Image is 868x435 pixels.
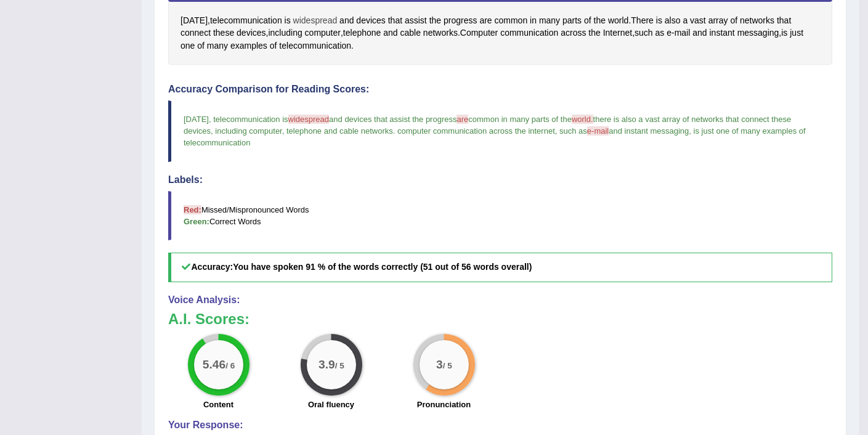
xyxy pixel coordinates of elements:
[562,14,582,27] span: Click to see word definition
[335,361,344,370] small: / 5
[436,357,443,371] big: 3
[588,26,600,39] span: Click to see word definition
[279,39,351,52] span: Click to see word definition
[460,26,498,39] span: Click to see word definition
[572,115,593,124] span: world.
[587,126,609,136] span: e-mail
[207,39,228,52] span: Click to see word definition
[203,399,233,410] label: Content
[393,126,395,136] span: .
[210,14,282,27] span: Click to see word definition
[479,14,492,27] span: Click to see word definition
[305,26,341,39] span: Click to see word definition
[184,115,209,124] span: [DATE]
[233,262,532,272] b: You have spoken 91 % of the words correctly (51 out of 56 words overall)
[343,26,381,39] span: Click to see word definition
[500,26,558,39] span: Click to see word definition
[405,14,427,27] span: Click to see word definition
[530,14,537,27] span: Click to see word definition
[609,126,689,136] span: and instant messaging
[708,14,728,27] span: Click to see word definition
[308,399,354,410] label: Oral fluency
[184,205,201,214] b: Red:
[215,126,282,136] span: including computer
[288,115,330,124] span: widespread
[667,26,671,39] span: Click to see word definition
[631,14,654,27] span: Click to see word definition
[180,26,211,39] span: Click to see word definition
[213,26,234,39] span: Click to see word definition
[197,39,205,52] span: Click to see word definition
[180,14,208,27] span: Click to see word definition
[495,14,528,27] span: Click to see word definition
[423,26,458,39] span: Click to see word definition
[635,26,653,39] span: Click to see word definition
[270,39,277,52] span: Click to see word definition
[213,115,288,124] span: telecommunication is
[656,14,662,27] span: Click to see word definition
[689,126,691,136] span: ,
[168,253,832,282] h5: Accuracy:
[655,26,665,39] span: Click to see word definition
[168,295,832,306] h4: Voice Analysis:
[285,14,291,27] span: Click to see word definition
[555,126,558,136] span: ,
[237,26,266,39] span: Click to see word definition
[608,14,628,27] span: Click to see word definition
[168,420,832,431] h4: Your Response:
[777,14,791,27] span: Click to see word definition
[603,26,632,39] span: Click to see word definition
[397,126,555,136] span: computer communication across the internet
[318,357,335,371] big: 3.9
[282,126,285,136] span: ,
[559,126,587,136] span: such as
[286,126,393,136] span: telephone and cable networks
[429,14,441,27] span: Click to see word definition
[709,26,734,39] span: Click to see word definition
[692,26,707,39] span: Click to see word definition
[383,26,397,39] span: Click to see word definition
[740,14,774,27] span: Click to see word definition
[293,14,338,27] span: Click to see word definition
[211,126,213,136] span: ,
[388,14,402,27] span: Click to see word definition
[456,115,468,124] span: are
[539,14,560,27] span: Click to see word definition
[781,26,787,39] span: Click to see word definition
[690,14,706,27] span: Click to see word definition
[168,174,832,185] h4: Labels:
[225,361,235,370] small: / 6
[268,26,302,39] span: Click to see word definition
[561,26,586,39] span: Click to see word definition
[202,357,225,371] big: 5.46
[442,361,452,370] small: / 5
[594,14,606,27] span: Click to see word definition
[683,14,688,27] span: Click to see word definition
[790,26,803,39] span: Click to see word definition
[168,84,832,95] h4: Accuracy Comparison for Reading Scores:
[665,14,681,27] span: Click to see word definition
[356,14,385,27] span: Click to see word definition
[209,115,211,124] span: ,
[584,14,591,27] span: Click to see word definition
[737,26,779,39] span: Click to see word definition
[675,26,691,39] span: Click to see word definition
[468,115,572,124] span: common in many parts of the
[730,14,737,27] span: Click to see word definition
[329,115,456,124] span: and devices that assist the progress
[168,191,832,240] blockquote: Missed/Mispronounced Words Correct Words
[417,399,471,410] label: Pronunciation
[184,217,209,226] b: Green:
[230,39,267,52] span: Click to see word definition
[400,26,421,39] span: Click to see word definition
[168,311,249,327] b: A.I. Scores:
[339,14,354,27] span: Click to see word definition
[180,39,195,52] span: Click to see word definition
[444,14,477,27] span: Click to see word definition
